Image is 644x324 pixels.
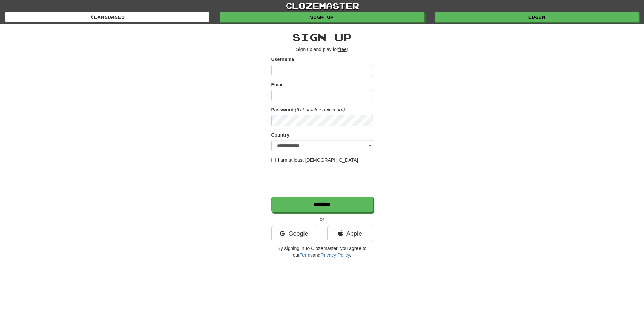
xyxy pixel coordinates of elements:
label: Username [271,56,294,63]
a: Login [435,12,639,22]
a: Sign up [220,12,424,22]
a: Google [271,226,317,241]
iframe: reCAPTCHA [271,167,374,193]
a: Privacy Policy [320,252,350,258]
em: (6 characters minimum) [295,107,345,112]
a: Languages [5,12,209,22]
h2: Sign up [271,31,373,42]
input: I am at least [DEMOGRAPHIC_DATA] [271,158,276,162]
a: Apple [327,226,373,241]
label: Email [271,81,284,88]
label: Password [271,106,294,113]
label: I am at least [DEMOGRAPHIC_DATA] [271,157,358,163]
label: Country [271,131,290,138]
p: By signing in to Clozemaster, you agree to our and . [271,245,373,258]
u: free [338,47,347,52]
p: or [271,216,373,222]
p: Sign up and play for ! [271,46,373,53]
a: Terms [300,252,313,258]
